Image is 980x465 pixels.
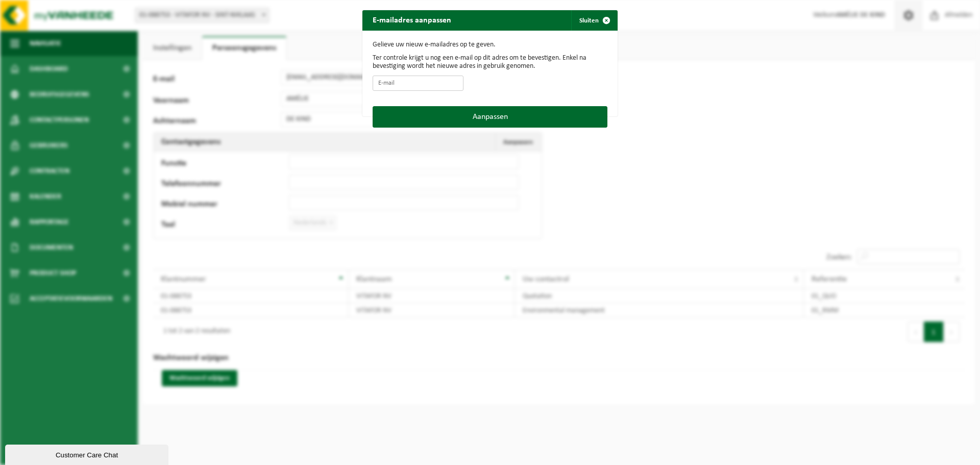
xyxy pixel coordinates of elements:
input: E-mail [373,76,463,91]
button: Aanpassen [373,106,607,128]
iframe: chat widget [5,443,170,465]
p: Gelieve uw nieuw e-mailadres op te geven. [373,41,607,49]
h2: E-mailadres aanpassen [362,10,461,30]
p: Ter controle krijgt u nog een e-mail op dit adres om te bevestigen. Enkel na bevestiging wordt he... [373,54,607,70]
button: Sluiten [571,10,617,31]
